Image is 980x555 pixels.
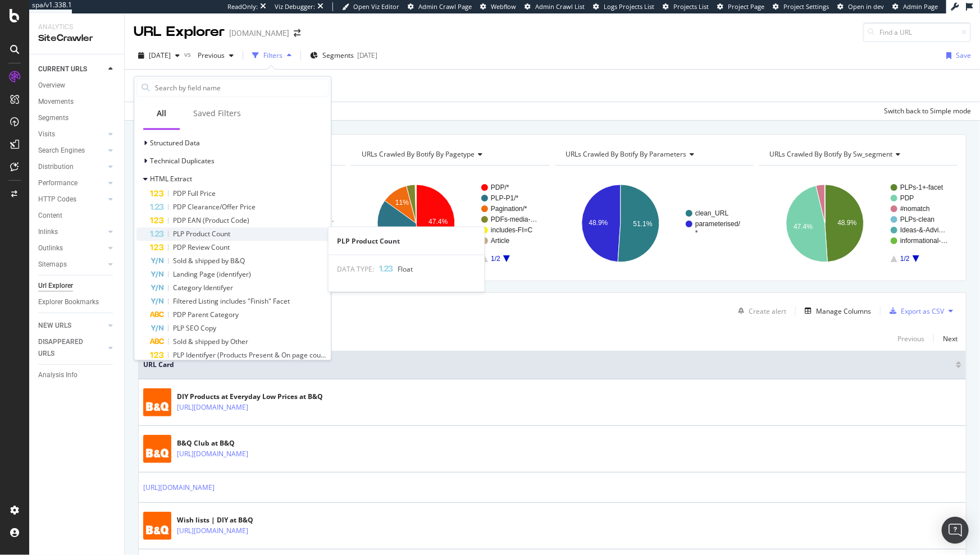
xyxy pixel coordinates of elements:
[733,302,786,320] button: Create alert
[38,320,105,332] a: NEW URLS
[134,47,184,65] button: [DATE]
[800,304,871,318] button: Manage Columns
[177,392,323,402] div: DIY Products at Everyday Low Prices at B&Q
[418,2,472,11] span: Admin Crawl Page
[38,210,116,222] a: Content
[695,209,729,217] text: clean_URL
[38,161,74,173] div: Distribution
[150,157,215,166] span: Technical Duplicates
[956,51,971,60] div: Save
[768,145,947,163] h4: URLs Crawled By Botify By sw_segment
[306,47,382,65] button: Segments[DATE]
[395,199,409,207] text: 11%
[794,223,813,231] text: 47.4%
[173,269,251,279] span: Landing Page (identifyer)
[177,525,248,536] a: [URL][DOMAIN_NAME]
[38,112,116,124] a: Segments
[816,306,871,316] div: Manage Columns
[38,177,78,189] div: Performance
[173,337,248,346] span: Sold & shipped by Other
[633,221,652,228] text: 51.1%
[837,2,884,11] a: Open in dev
[900,205,930,213] text: #nomatch
[329,236,485,246] div: PLP Product Count
[38,129,105,140] a: Visits
[566,149,687,159] span: URLs Crawled By Botify By parameters
[884,106,971,116] div: Switch back to Simple mode
[263,51,282,60] div: Filters
[593,2,654,11] a: Logs Projects List
[773,2,829,11] a: Project Settings
[38,369,78,381] div: Analysis Info
[177,402,248,413] a: [URL][DOMAIN_NAME]
[942,47,971,65] button: Save
[491,205,527,213] text: Pagination/*
[351,175,548,272] svg: A chart.
[154,79,328,96] input: Search by field name
[38,80,65,91] div: Overview
[248,47,296,65] button: Filters
[177,515,297,525] div: Wish lists | DIY at B&Q
[491,226,533,234] text: includes-FI=C
[863,22,971,42] input: Find a URL
[143,360,953,370] span: URL Card
[897,332,924,345] button: Previous
[150,139,200,148] span: Structured Data
[663,2,709,11] a: Projects List
[38,112,69,124] div: Segments
[695,220,741,228] text: parameterised/
[848,2,884,11] span: Open in dev
[491,237,510,245] text: Article
[149,51,171,60] span: 2025 Sep. 26th
[589,219,608,227] text: 48.9%
[942,517,969,544] div: Open Intercom Messenger
[398,264,413,274] span: Float
[184,49,193,59] span: vs
[173,202,256,212] span: PDP Clearance/Offer Price
[564,145,744,163] h4: URLs Crawled By Botify By parameters
[38,96,116,108] a: Movements
[362,149,475,159] span: URLs Crawled By Botify By pagetype
[359,145,539,163] h4: URLs Crawled By Botify By pagetype
[759,175,958,272] svg: A chart.
[901,306,944,316] div: Export as CSV
[837,219,856,227] text: 48.9%
[38,177,105,189] a: Performance
[173,296,290,306] span: Filtered Listing includes "Finish" Facet
[38,280,73,292] div: Url Explorer
[885,302,944,320] button: Export as CSV
[673,2,709,11] span: Projects List
[173,229,230,238] span: PLP Product Count
[38,336,105,360] a: DISAPPEARED URLS
[38,22,115,32] div: Analytics
[525,2,585,11] a: Admin Crawl List
[900,237,948,245] text: informational-…
[193,47,238,65] button: Previous
[38,226,58,238] div: Inlinks
[943,334,958,343] div: Next
[717,2,764,11] a: Project Page
[892,2,938,11] a: Admin Page
[143,388,171,416] img: main image
[177,438,297,448] div: B&Q Club at B&Q
[173,310,239,319] span: PDP Parent Category
[728,2,764,11] span: Project Page
[38,194,76,205] div: HTTP Codes
[294,29,300,37] div: arrow-right-arrow-left
[143,435,171,463] img: main image
[491,194,519,202] text: PLP-P1/*
[134,22,225,42] div: URL Explorer
[177,448,248,460] a: [URL][DOMAIN_NAME]
[173,256,245,265] span: Sold & shipped by B&Q
[342,2,399,11] a: Open Viz Editor
[150,121,185,130] span: HTML Tags
[38,320,71,332] div: NEW URLS
[555,175,752,272] svg: A chart.
[322,51,354,60] span: Segments
[338,264,375,274] span: DATA TYPE:
[38,96,74,108] div: Movements
[900,215,935,223] text: PLPs-clean
[783,2,829,11] span: Project Settings
[150,175,192,184] span: HTML Extract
